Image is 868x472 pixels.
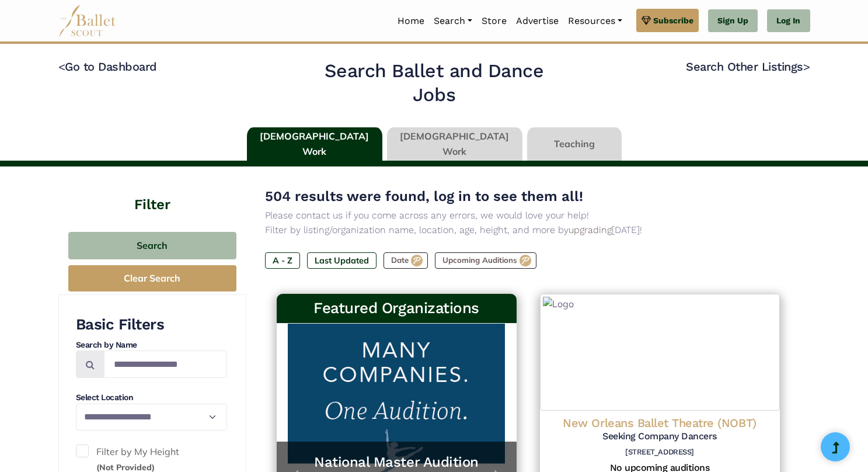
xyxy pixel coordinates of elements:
[286,299,507,318] h3: Featured Organizations
[767,9,810,33] a: Log In
[477,9,511,33] a: Store
[549,447,771,457] h6: [STREET_ADDRESS]
[549,431,771,443] h5: Seeking Company Dancers
[636,9,699,32] a: Subscribe
[68,265,236,291] button: Clear Search
[686,60,810,74] a: Search Other Listings>
[803,59,810,74] code: >
[511,9,563,33] a: Advertise
[76,315,227,335] h3: Basic Filters
[58,166,246,214] h4: Filter
[653,14,693,27] span: Subscribe
[104,350,227,378] input: Search by names...
[569,224,612,235] a: upgrading
[58,60,157,74] a: <Go to Dashboard
[76,339,227,351] h4: Search by Name
[58,59,65,74] code: <
[384,252,428,269] label: Date
[393,9,429,33] a: Home
[642,14,651,27] img: gem.svg
[288,453,505,471] a: National Master Audition
[708,9,758,33] a: Sign Up
[265,223,792,238] p: Filter by listing/organization name, location, age, height, and more by [DATE]!
[525,127,624,161] li: Teaching
[429,9,477,33] a: Search
[549,415,771,431] h4: New Orleans Ballet Theatre (NOBT)
[563,9,627,33] a: Resources
[385,127,525,161] li: [DEMOGRAPHIC_DATA] Work
[307,252,377,269] label: Last Updated
[302,59,566,107] h2: Search Ballet and Dance Jobs
[68,232,236,259] button: Search
[76,392,227,404] h4: Select Location
[540,294,780,411] img: Logo
[265,252,300,269] label: A - Z
[435,252,536,269] label: Upcoming Auditions
[245,127,385,161] li: [DEMOGRAPHIC_DATA] Work
[265,188,583,204] span: 504 results were found, log in to see them all!
[265,208,792,223] p: Please contact us if you come across any errors, we would love your help!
